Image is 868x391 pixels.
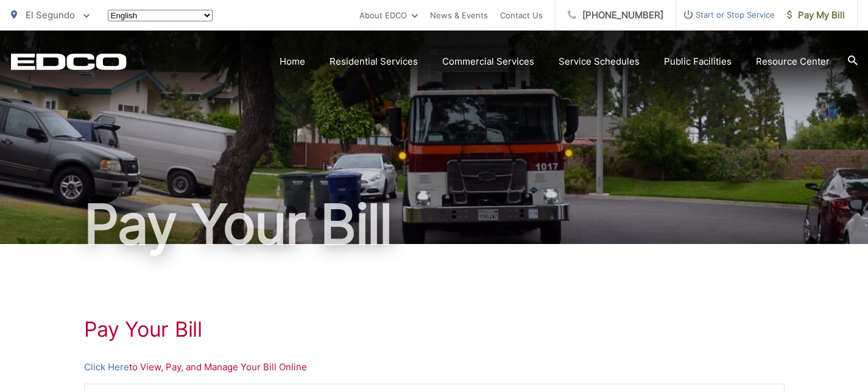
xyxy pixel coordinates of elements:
a: Click Here [84,360,129,375]
a: EDCD logo. Return to the homepage. [11,53,127,70]
h1: Pay Your Bill [84,317,785,342]
p: to View, Pay, and Manage Your Bill Online [84,360,785,375]
a: Public Facilities [664,54,732,69]
a: News & Events [430,8,488,23]
select: Select a language [108,10,213,21]
span: Pay My Bill [787,8,845,23]
a: Service Schedules [559,54,640,69]
a: Contact Us [500,8,543,23]
span: El Segundo [26,9,75,21]
h1: Pay Your Bill [11,194,858,255]
a: Commercial Services [442,54,534,69]
a: Resource Center [756,54,830,69]
a: Home [280,54,305,69]
a: About EDCO [359,8,418,23]
a: Residential Services [330,54,418,69]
